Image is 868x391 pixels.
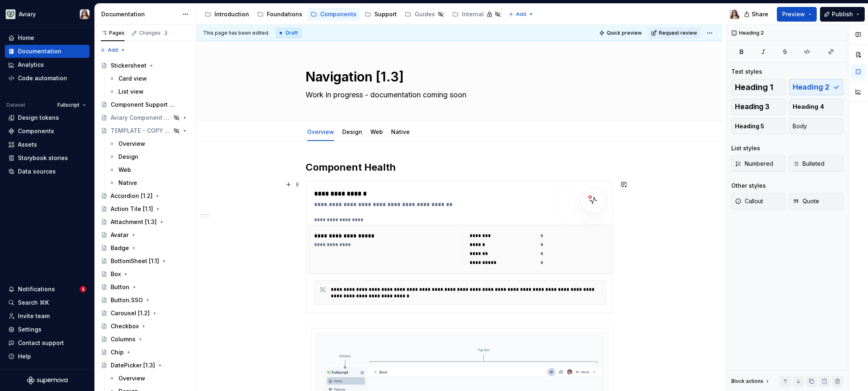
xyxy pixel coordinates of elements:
a: Avatar [98,228,193,242]
div: Chip [111,348,124,356]
span: Quote [793,197,819,205]
button: Heading 1 [731,79,786,95]
span: Heading 5 [735,122,764,130]
a: Web [370,128,383,135]
div: Button [111,283,129,291]
a: Button.SSO [98,294,193,307]
div: Carousel [1.2] [111,309,150,317]
a: Button [98,281,193,294]
button: AviaryBrittany Hogg [2,5,93,23]
div: Avatar [111,231,129,239]
h2: Component Health [306,161,613,174]
span: 2 [162,30,169,36]
div: Columns [111,335,136,343]
img: Brittany Hogg [80,9,90,19]
a: Invite team [5,310,90,323]
span: Body [793,122,807,130]
span: 5 [80,286,86,292]
div: Search ⌘K [18,299,49,307]
span: Bulleted [793,160,824,168]
div: Assets [18,141,37,149]
div: Overview [118,374,145,382]
div: Internal [462,10,484,18]
a: Badge [98,242,193,255]
div: Action Tile [1.1] [111,205,153,213]
button: Share [740,7,774,22]
a: Analytics [5,58,90,71]
button: Help [5,350,90,363]
span: Publish [832,10,853,18]
a: Guides [402,8,447,21]
button: Contact support [5,336,90,349]
a: Home [5,31,90,44]
span: Heading 3 [735,103,770,111]
a: Component Support Tables [98,98,193,111]
img: Brittany Hogg [730,9,739,19]
a: Overview [307,128,334,135]
button: Fullscript [54,99,90,111]
div: Text styles [731,68,762,76]
a: Box [98,268,193,281]
button: Quick preview [597,27,645,39]
button: Quote [789,193,844,209]
button: Publish [820,7,865,22]
a: Attachment [1.3] [98,215,193,228]
div: Storybook stories [18,154,68,162]
a: Web [105,163,193,176]
div: Guides [415,10,435,18]
a: Overview [105,372,193,385]
a: Data sources [5,165,90,178]
div: Code automation [18,74,67,82]
div: Support [374,10,397,18]
div: List view [118,88,144,96]
div: Components [320,10,356,18]
span: Numbered [735,160,773,168]
div: Box [111,270,121,278]
a: Carousel [1.2] [98,307,193,320]
button: Notifications5 [5,283,90,296]
div: Aviary Component Overview - OLD [111,114,171,122]
span: Quick preview [607,30,642,36]
div: DatePicker [1.3] [111,361,155,369]
a: Foundations [254,8,306,21]
button: Add [98,44,128,56]
a: BottomSheet [1.1] [98,255,193,268]
button: Heading 5 [731,118,786,134]
div: Web [367,123,386,140]
div: Aviary [19,10,36,18]
button: Request review [649,27,701,39]
span: Request review [659,30,697,36]
div: List styles [731,144,760,152]
div: Contact support [18,339,64,347]
div: Web [118,166,131,174]
div: Help [18,352,31,360]
span: Preview [782,10,805,18]
div: Page tree [201,6,504,22]
div: Badge [111,244,129,252]
span: Callout [735,197,763,205]
a: Aviary Component Overview - OLD [98,111,193,124]
span: Heading 1 [735,83,773,91]
div: Overview [304,123,337,140]
img: 256e2c79-9abd-4d59-8978-03feab5a3943.png [6,9,15,19]
a: Overview [105,137,193,150]
div: Card view [118,75,147,83]
button: Heading 3 [731,99,786,115]
a: Assets [5,138,90,151]
div: TEMPLATE - COPY ME [111,127,171,135]
div: Changes [139,30,169,36]
button: Numbered [731,156,786,172]
button: Add [506,9,536,20]
a: Design [105,150,193,163]
svg: Supernova Logo [27,376,68,384]
div: Component Support Tables [111,101,178,109]
div: Design [339,123,365,140]
div: Documentation [18,47,61,55]
div: Checkbox [111,322,139,330]
div: Native [118,179,137,187]
div: Settings [18,325,42,334]
div: Analytics [18,61,44,69]
div: Block actions [731,376,771,387]
button: Callout [731,193,786,209]
div: Button.SSO [111,296,143,304]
